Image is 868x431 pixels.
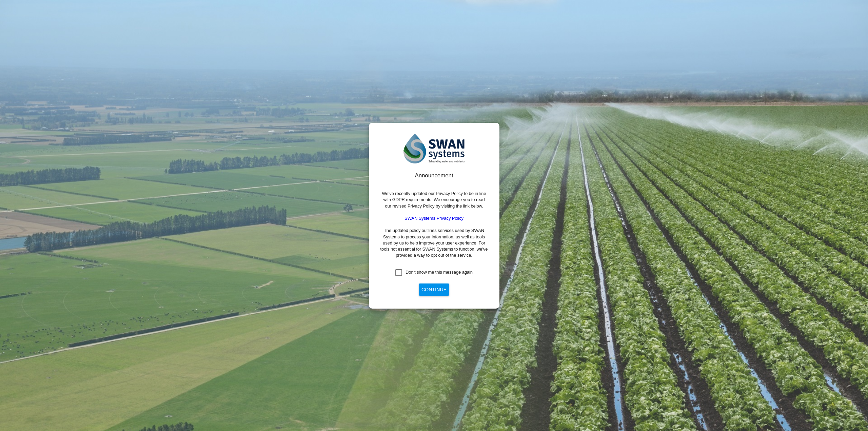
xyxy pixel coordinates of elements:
[419,283,449,296] button: Continue
[380,228,488,258] span: The updated policy outlines services used by SWAN Systems to process your information, as well as...
[403,134,465,164] img: SWAN-Landscape-Logo-Colour.png
[395,269,473,276] md-checkbox: Don't show me this message again
[405,216,463,221] a: SWAN Systems Privacy Policy
[380,172,489,180] div: Announcement
[382,191,486,208] span: We’ve recently updated our Privacy Policy to be in line with GDPR requirements. We encourage you ...
[406,269,473,275] div: Don't show me this message again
